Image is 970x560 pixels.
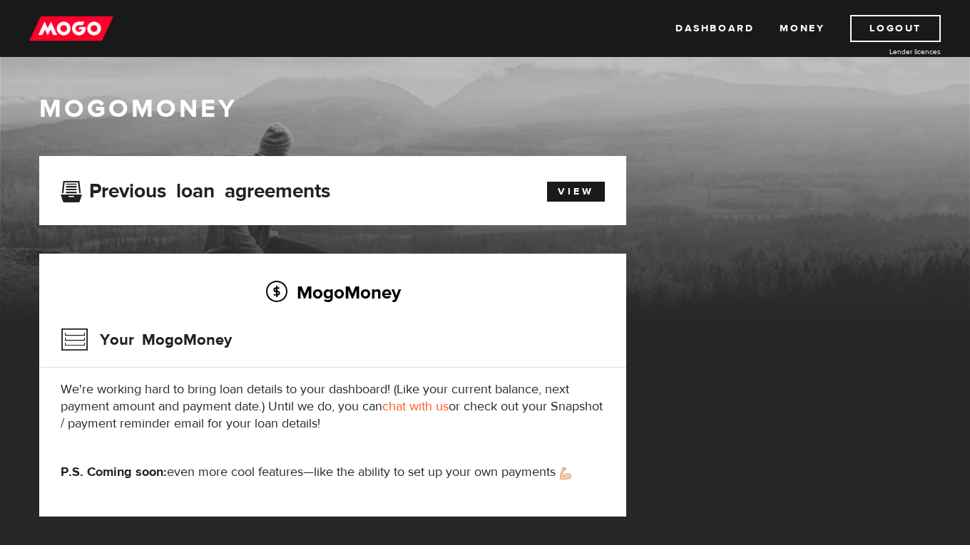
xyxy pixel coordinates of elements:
[834,46,941,57] a: Lender licences
[61,277,605,307] h2: MogoMoney
[675,15,754,42] a: Dashboard
[382,398,449,415] a: chat with us
[61,180,330,198] h3: Previous loan agreements
[29,15,113,42] img: mogo_logo-11ee424be714fa7cbb0f0f49df9e16ec.png
[61,321,232,358] h3: Your MogoMoney
[780,15,824,42] a: Money
[39,94,931,124] h1: MogoMoney
[61,381,605,432] p: We're working hard to bring loan details to your dashboard! (Like your current balance, next paym...
[850,15,941,42] a: Logout
[61,464,167,480] strong: P.S. Coming soon:
[61,464,605,481] p: even more cool features—like the ability to set up your own payments
[547,182,605,202] a: View
[560,467,571,479] img: strong arm emoji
